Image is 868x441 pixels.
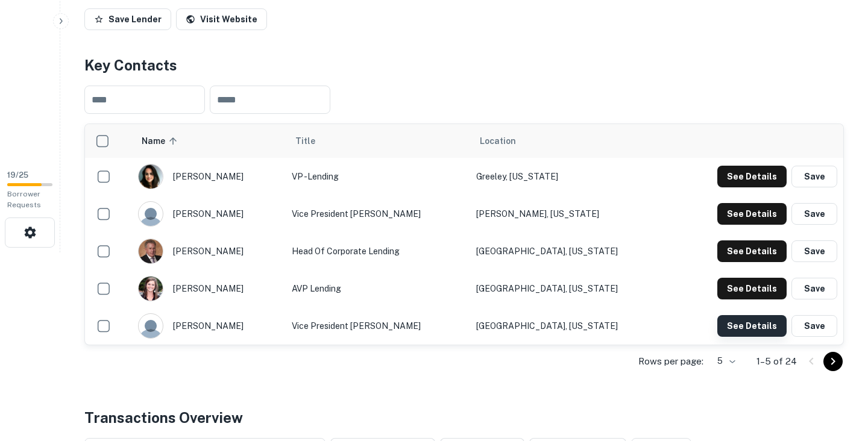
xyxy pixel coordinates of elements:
td: AVP Lending [286,270,470,307]
img: 9c8pery4andzj6ohjkjp54ma2 [139,202,163,226]
div: [PERSON_NAME] [138,313,280,339]
td: Vice President [PERSON_NAME] [286,307,470,345]
th: Location [470,124,671,158]
button: See Details [717,166,787,187]
th: Title [286,124,470,158]
img: 1516823475410 [139,164,163,189]
button: See Details [717,278,787,299]
img: 1517445885240 [139,239,163,263]
img: 1517563070283 [139,277,163,301]
div: 5 [708,352,737,370]
span: Borrower Requests [7,190,41,209]
button: Save [791,315,837,337]
div: [PERSON_NAME] [138,239,280,264]
td: [GEOGRAPHIC_DATA], [US_STATE] [470,307,671,345]
span: 19 / 25 [7,170,28,180]
button: See Details [717,315,787,337]
p: Rows per page: [638,354,703,369]
span: Name [142,134,181,148]
button: See Details [717,203,787,225]
button: Save [791,240,837,262]
button: Save [791,278,837,299]
td: Head of Corporate Lending [286,233,470,270]
button: Save Lender [84,8,171,30]
td: Vice President [PERSON_NAME] [286,195,470,233]
div: [PERSON_NAME] [138,164,280,189]
iframe: Chat Widget [808,306,868,364]
span: Location [480,134,516,148]
div: [PERSON_NAME] [138,276,280,301]
td: VP -Lending [286,158,470,195]
td: [GEOGRAPHIC_DATA], [US_STATE] [470,270,671,307]
td: [GEOGRAPHIC_DATA], [US_STATE] [470,233,671,270]
img: 9c8pery4andzj6ohjkjp54ma2 [139,314,163,338]
span: Title [295,134,331,148]
button: See Details [717,240,787,262]
div: [PERSON_NAME] [138,201,280,227]
a: Visit Website [176,8,267,30]
button: Save [791,166,837,187]
th: Name [132,124,286,158]
p: 1–5 of 24 [756,354,797,369]
div: scrollable content [85,124,843,345]
h4: Transactions Overview [84,407,243,428]
td: Greeley, [US_STATE] [470,158,671,195]
h4: Key Contacts [84,54,844,76]
td: [PERSON_NAME], [US_STATE] [470,195,671,233]
button: Save [791,203,837,225]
